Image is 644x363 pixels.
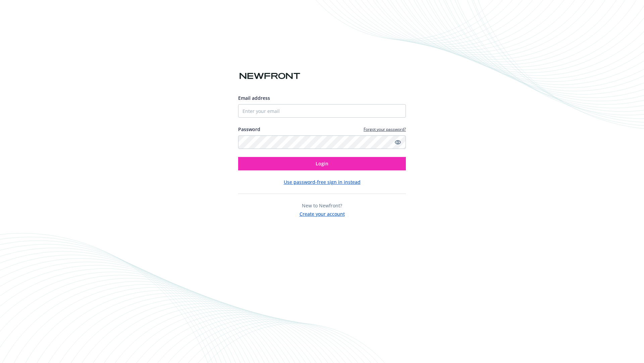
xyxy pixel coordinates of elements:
[238,104,406,118] input: Enter your email
[238,126,260,133] label: Password
[238,135,406,149] input: Enter your password
[364,126,406,132] a: Forgot your password?
[238,95,270,101] span: Email address
[238,70,302,82] img: Newfront logo
[302,202,342,209] span: New to Newfront?
[300,209,345,217] button: Create your account
[316,160,328,167] span: Login
[238,157,406,170] button: Login
[394,138,402,146] a: Show password
[284,178,361,186] button: Use password-free sign in instead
